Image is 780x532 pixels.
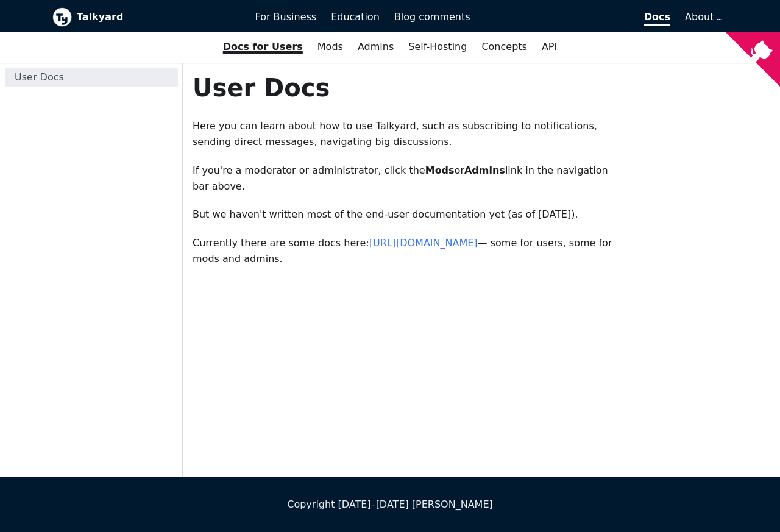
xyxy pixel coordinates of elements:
p: If you're a moderator or administrator, click the or link in the navigation bar above. [193,163,621,195]
a: Concepts [474,37,534,57]
span: Education [331,11,380,23]
p: But we haven't written most of the end-user documentation yet (as of [DATE]). [193,207,621,222]
a: API [534,37,564,57]
a: Self-Hosting [401,37,474,57]
strong: Mods [425,165,455,176]
a: Docs [478,7,678,27]
img: Talkyard logo [52,7,72,27]
span: For Business [255,11,317,23]
h1: User Docs [193,73,621,103]
strong: Admins [464,165,505,176]
a: User Docs [5,68,178,87]
a: Talkyard logoTalkyard [52,7,238,27]
p: Here you can learn about how to use Talkyard, such as subscribing to notifications, sending direc... [193,118,621,151]
span: Docs [644,11,670,26]
a: Admins [350,37,401,57]
p: Currently there are some docs here: — some for users, some for mods and admins. [193,235,621,268]
a: Education [324,7,387,27]
a: Docs for Users [216,37,310,57]
b: Talkyard [77,9,238,25]
a: [URL][DOMAIN_NAME] [369,237,478,249]
span: Blog comments [394,11,470,23]
a: Blog comments [387,7,478,27]
a: About [685,11,720,23]
a: Mods [310,37,350,57]
div: Copyright [DATE]–[DATE] [PERSON_NAME] [52,497,728,512]
a: For Business [248,7,324,27]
